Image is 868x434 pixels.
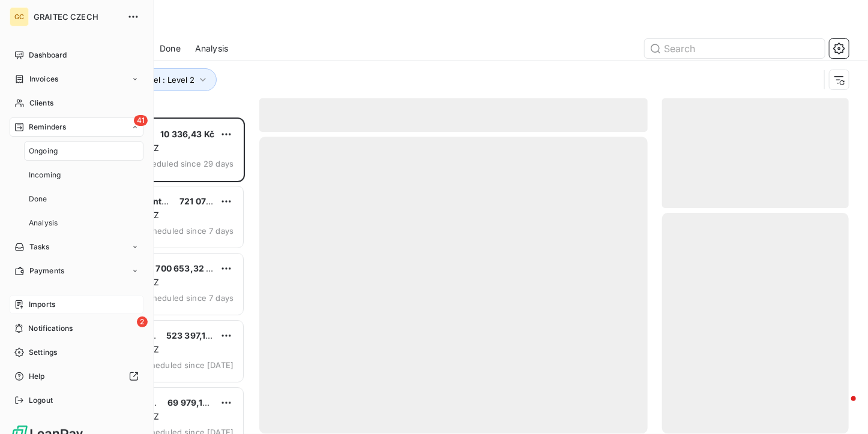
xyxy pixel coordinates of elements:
[29,170,61,180] span: Incoming
[195,43,228,55] span: Analysis
[160,129,214,139] span: 10 336,43 Kč
[134,115,148,126] span: 41
[29,395,53,406] span: Logout
[827,393,856,422] iframe: Intercom live chat
[29,194,47,204] span: Done
[29,98,53,108] span: Clients
[10,367,143,386] a: Help
[166,330,223,340] span: 523 397,18 Kč
[29,371,45,382] span: Help
[29,218,58,228] span: Analysis
[137,317,148,327] span: 2
[144,293,234,303] span: scheduled since 7 days
[28,323,73,334] span: Notifications
[139,159,234,168] span: scheduled since 29 days
[29,242,50,252] span: Tasks
[179,196,235,206] span: 721 071,73 Kč
[155,263,216,273] span: 700 653,32 Kč
[144,226,234,236] span: scheduled since 7 days
[29,50,67,61] span: Dashboard
[29,146,58,156] span: Ongoing
[29,266,64,276] span: Payments
[29,347,57,358] span: Settings
[160,43,181,55] span: Done
[645,39,825,58] input: Search
[10,7,29,26] div: GC
[167,397,220,408] span: 69 979,14 Kč
[29,122,66,132] span: Reminders
[29,299,55,310] span: Imports
[142,360,234,370] span: scheduled since [DATE]
[29,74,58,85] span: Invoices
[34,12,120,22] span: GRAITEC CZECH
